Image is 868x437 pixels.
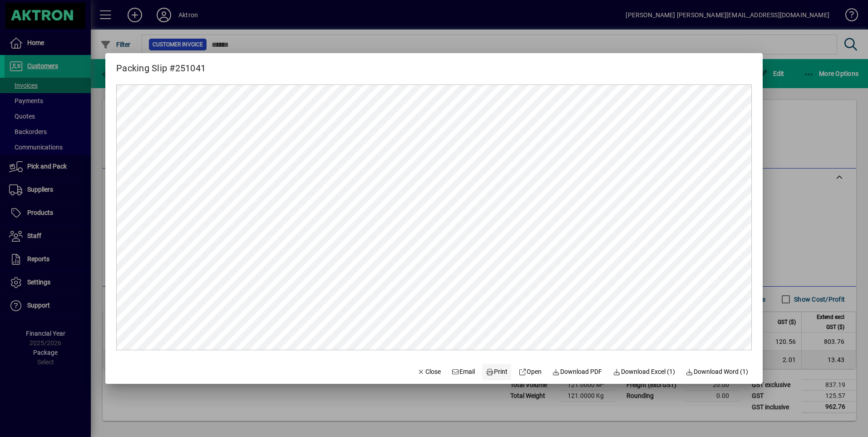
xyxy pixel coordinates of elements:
[417,367,441,377] span: Close
[682,364,752,380] button: Download Word (1)
[518,367,542,377] span: Open
[105,53,217,75] h2: Packing Slip #251041
[549,364,606,380] a: Download PDF
[452,367,475,377] span: Email
[515,364,545,380] a: Open
[486,367,508,377] span: Print
[552,367,602,377] span: Download PDF
[448,364,479,380] button: Email
[609,364,679,380] button: Download Excel (1)
[613,367,675,377] span: Download Excel (1)
[414,364,444,380] button: Close
[686,367,749,377] span: Download Word (1)
[482,364,511,380] button: Print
